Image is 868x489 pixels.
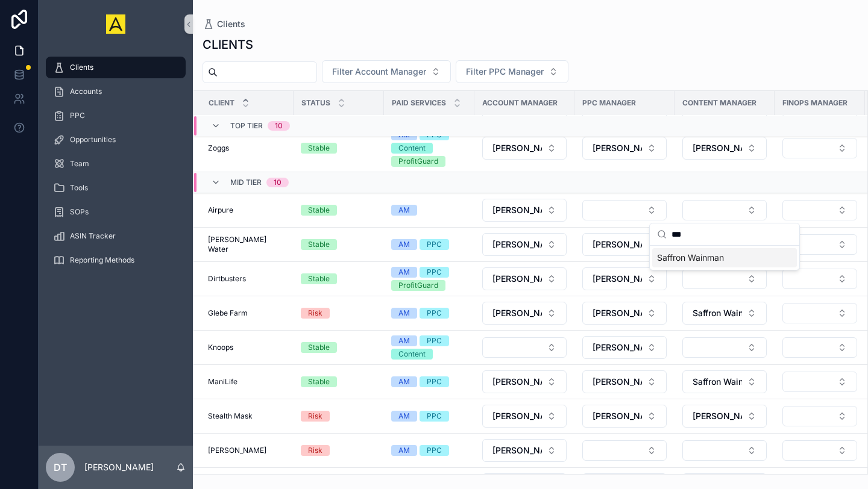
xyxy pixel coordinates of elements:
[427,376,442,387] div: PPC
[482,137,567,160] button: Select Button
[593,238,642,251] span: [PERSON_NAME]
[46,249,186,271] a: Reporting Methods
[398,411,410,422] div: AM
[582,98,636,108] span: PPC Manager
[70,255,134,265] span: Reporting Methods
[427,308,442,319] div: PPC
[782,440,857,461] button: Select Button
[322,60,451,83] button: Select Button
[208,235,286,254] span: [PERSON_NAME] Water
[782,303,857,323] button: Select Button
[308,411,322,422] div: Risk
[308,239,330,250] div: Stable
[782,234,857,255] button: Select Button
[782,372,857,392] button: Select Button
[46,129,186,151] a: Opportunities
[70,87,102,96] span: Accounts
[466,66,544,78] span: Filter PPC Manager
[482,98,558,108] span: Account Manager
[217,18,245,30] span: Clients
[593,376,642,388] span: [PERSON_NAME]
[398,205,410,216] div: AM
[492,444,542,456] span: [PERSON_NAME]
[782,138,857,158] button: Select Button
[482,233,567,256] button: Select Button
[308,205,330,216] div: Stable
[582,302,667,325] button: Select Button
[70,111,85,120] span: PPC
[682,137,767,160] button: Select Button
[208,143,229,153] span: Zoggs
[492,204,542,216] span: [PERSON_NAME]
[301,98,330,108] span: Status
[593,142,642,154] span: [PERSON_NAME]
[209,98,234,108] span: Client
[398,280,438,291] div: ProfitGuard
[208,205,233,215] span: Airpure
[208,308,248,318] span: Glebe Farm
[582,370,667,393] button: Select Button
[782,200,857,220] button: Select Button
[482,302,567,325] button: Select Button
[398,267,410,278] div: AM
[650,246,799,270] div: Suggestions
[208,411,253,421] span: Stealth Mask
[398,143,426,154] div: Content
[693,142,742,154] span: [PERSON_NAME]
[398,308,410,319] div: AM
[693,410,742,422] span: [PERSON_NAME]
[308,273,330,284] div: Stable
[693,376,742,388] span: Saffron Wainman
[84,461,154,473] p: [PERSON_NAME]
[208,446,266,455] span: [PERSON_NAME]
[456,60,568,83] button: Select Button
[782,98,848,108] span: FinOps Manager
[482,405,567,428] button: Select Button
[593,307,642,319] span: [PERSON_NAME]
[427,445,442,456] div: PPC
[492,307,542,319] span: [PERSON_NAME]
[274,178,281,187] div: 10
[230,121,263,131] span: Top Tier
[392,98,446,108] span: Paid Services
[308,308,322,319] div: Risk
[682,269,767,289] button: Select Button
[70,207,89,217] span: SOPs
[782,337,857,358] button: Select Button
[39,48,193,287] div: scrollable content
[70,183,88,193] span: Tools
[582,336,667,359] button: Select Button
[308,143,330,154] div: Stable
[398,376,410,387] div: AM
[308,445,322,456] div: Risk
[427,411,442,422] div: PPC
[46,57,186,78] a: Clients
[682,405,767,428] button: Select Button
[492,142,542,154] span: [PERSON_NAME]
[398,349,426,360] div: Content
[46,81,186,102] a: Accounts
[46,153,186,175] a: Team
[46,225,186,247] a: ASIN Tracker
[657,252,724,264] span: Saffron Wainman
[582,267,667,290] button: Select Button
[693,307,742,319] span: Saffron Wainman
[492,238,542,251] span: [PERSON_NAME]
[275,121,283,131] div: 10
[682,440,767,461] button: Select Button
[427,267,442,278] div: PPC
[482,199,567,222] button: Select Button
[682,200,767,220] button: Select Button
[70,135,116,145] span: Opportunities
[398,445,410,456] div: AM
[582,200,667,220] button: Select Button
[593,273,642,285] span: [PERSON_NAME]
[70,231,116,241] span: ASIN Tracker
[782,269,857,289] button: Select Button
[582,233,667,256] button: Select Button
[682,370,767,393] button: Select Button
[492,273,542,285] span: [PERSON_NAME]
[70,159,89,169] span: Team
[492,410,542,422] span: [PERSON_NAME]
[582,137,667,160] button: Select Button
